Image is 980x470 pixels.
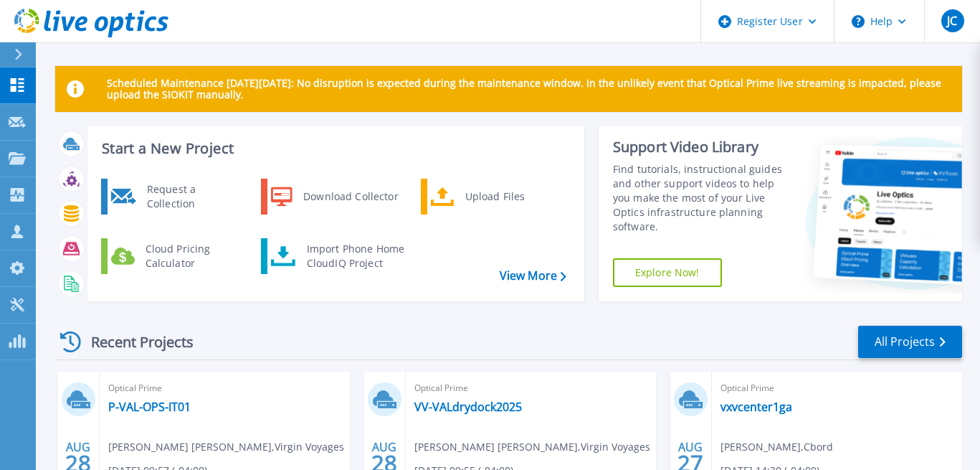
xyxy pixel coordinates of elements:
[300,242,411,271] div: Import Phone Home CloudIQ Project
[296,182,404,211] div: Download Collector
[858,326,962,358] a: All Projects
[371,457,397,469] span: 28
[55,324,213,359] div: Recent Projects
[101,238,248,274] a: Cloud Pricing Calculator
[261,179,408,215] a: Download Collector
[102,141,566,156] h3: Start a New Project
[140,182,244,211] div: Request a Collection
[720,439,833,455] span: [PERSON_NAME] , Cbord
[720,380,953,396] span: Optical Prime
[108,380,341,396] span: Optical Prime
[500,269,566,283] a: View More
[677,457,703,469] span: 27
[101,179,248,215] a: Request a Collection
[947,15,957,27] span: JC
[613,162,794,234] div: Find tutorials, instructional guides and other support videos to help you make the most of your L...
[138,242,244,271] div: Cloud Pricing Calculator
[458,182,564,211] div: Upload Files
[414,400,522,414] a: VV-VALdrydock2025
[65,457,91,469] span: 28
[108,439,344,455] span: [PERSON_NAME] [PERSON_NAME] , Virgin Voyages
[720,400,792,414] a: vxvcenter1ga
[108,400,191,414] a: P-VAL-OPS-IT01
[107,77,951,100] p: Scheduled Maintenance [DATE][DATE]: No disruption is expected during the maintenance window. In t...
[421,179,568,215] a: Upload Files
[613,138,794,156] div: Support Video Library
[414,380,647,396] span: Optical Prime
[414,439,650,455] span: [PERSON_NAME] [PERSON_NAME] , Virgin Voyages
[613,258,722,287] a: Explore Now!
